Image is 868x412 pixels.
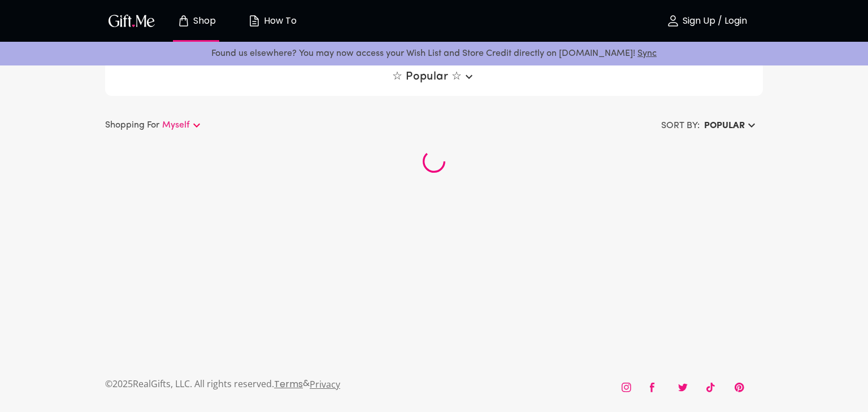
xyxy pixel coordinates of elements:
p: Shop [190,16,216,26]
h6: Popular [704,119,745,133]
p: Myself [162,119,190,132]
img: how-to.svg [248,14,261,28]
p: © 2025 RealGifts, LLC. All rights reserved. [105,376,274,391]
button: GiftMe Logo [105,14,158,28]
button: How To [241,3,303,39]
button: Popular [700,116,763,136]
button: Sign Up / Login [650,3,763,39]
button: Store page [165,3,227,39]
p: & [303,377,310,401]
button: ☆ Popular ☆ [388,67,480,87]
span: ☆ Popular ☆ [392,70,475,84]
img: GiftMe Logo [106,12,157,29]
a: Sync [637,49,657,58]
a: Privacy [310,378,340,391]
p: Shopping For [105,119,159,132]
p: Found us elsewhere? You may now access your Wish List and Store Credit directly on [DOMAIN_NAME]! [9,46,859,61]
p: How To [261,16,297,26]
a: Terms [274,378,303,391]
h6: SORT BY: [661,119,700,133]
p: Sign Up / Login [680,16,747,26]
